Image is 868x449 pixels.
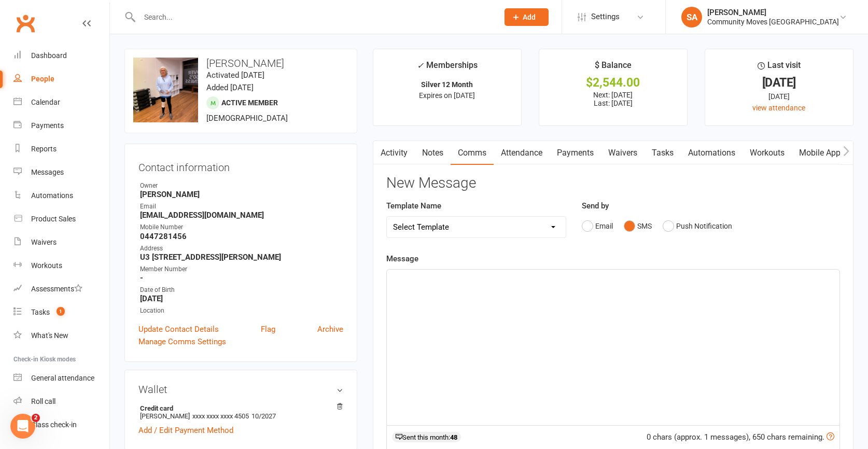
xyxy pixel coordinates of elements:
span: Active member [221,99,278,107]
a: view attendance [752,104,805,112]
div: [PERSON_NAME] [707,8,839,17]
div: Last visit [758,59,801,77]
div: Product Sales [31,215,76,223]
strong: 0447281456 [140,232,343,241]
div: Member Number [140,264,343,274]
a: Tasks [645,141,681,165]
img: image1746394107.png [133,58,198,122]
a: Messages [13,161,109,184]
a: Flag [261,323,275,335]
a: Activity [373,141,415,165]
button: Email [582,216,613,236]
span: Add [523,13,536,21]
a: Comms [451,141,494,165]
div: Workouts [31,261,62,270]
a: Dashboard [13,44,109,67]
div: Memberships [417,59,478,78]
time: Activated [DATE] [206,71,264,80]
a: Attendance [494,141,550,165]
strong: 48 [450,433,457,441]
div: Address [140,244,343,254]
a: Roll call [13,390,109,413]
div: Payments [31,121,64,130]
div: $2,544.00 [549,77,678,88]
div: Date of Birth [140,285,343,295]
span: [DEMOGRAPHIC_DATA] [206,114,288,123]
li: [PERSON_NAME] [138,403,343,422]
div: Messages [31,168,64,176]
a: People [13,67,109,91]
div: Sent this month: [392,432,461,442]
div: Mobile Number [140,222,343,232]
a: Automations [681,141,743,165]
a: Tasks 1 [13,301,109,324]
h3: Contact information [138,158,343,173]
div: [DATE] [715,77,844,88]
div: Community Moves [GEOGRAPHIC_DATA] [707,17,839,26]
a: Payments [550,141,601,165]
div: Tasks [31,308,50,316]
div: SA [681,7,702,27]
div: Dashboard [31,51,67,60]
label: Message [386,252,418,265]
div: Calendar [31,98,60,106]
strong: - [140,273,343,283]
a: Class kiosk mode [13,413,109,437]
div: People [31,75,54,83]
a: Waivers [601,141,645,165]
div: Owner [140,181,343,191]
span: 2 [32,414,40,422]
a: Workouts [743,141,792,165]
a: Update Contact Details [138,323,219,335]
button: Add [505,8,549,26]
div: 0 chars (approx. 1 messages), 650 chars remaining. [647,431,834,443]
strong: [EMAIL_ADDRESS][DOMAIN_NAME] [140,211,343,220]
strong: Credit card [140,404,338,412]
div: Email [140,202,343,212]
label: Send by [582,200,609,212]
strong: [DATE] [140,294,343,303]
span: 1 [57,307,65,316]
strong: Silver 12 Month [421,80,473,89]
a: Waivers [13,231,109,254]
p: Next: [DATE] Last: [DATE] [549,91,678,107]
a: Calendar [13,91,109,114]
strong: [PERSON_NAME] [140,190,343,199]
span: Settings [591,5,620,29]
a: Automations [13,184,109,207]
a: Assessments [13,277,109,301]
input: Search... [136,10,491,24]
div: Assessments [31,285,82,293]
i: ✓ [417,61,424,71]
a: Workouts [13,254,109,277]
div: General attendance [31,374,94,382]
span: xxxx xxxx xxxx 4505 [192,412,249,420]
a: General attendance kiosk mode [13,367,109,390]
div: Location [140,306,343,316]
button: Push Notification [663,216,732,236]
a: Manage Comms Settings [138,335,226,348]
a: Archive [317,323,343,335]
span: Expires on [DATE] [419,91,475,100]
a: Reports [13,137,109,161]
a: Mobile App [792,141,848,165]
div: Roll call [31,397,55,405]
a: Product Sales [13,207,109,231]
h3: Wallet [138,384,343,395]
div: [DATE] [715,91,844,102]
label: Template Name [386,200,441,212]
strong: U3 [STREET_ADDRESS][PERSON_NAME] [140,252,343,262]
a: Payments [13,114,109,137]
a: What's New [13,324,109,347]
button: SMS [624,216,652,236]
time: Added [DATE] [206,83,254,92]
h3: New Message [386,175,840,191]
div: Waivers [31,238,57,246]
a: Clubworx [12,10,38,36]
div: Automations [31,191,73,200]
div: $ Balance [595,59,632,77]
div: Class check-in [31,420,77,429]
iframe: Intercom live chat [10,414,35,439]
h3: [PERSON_NAME] [133,58,348,69]
a: Notes [415,141,451,165]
